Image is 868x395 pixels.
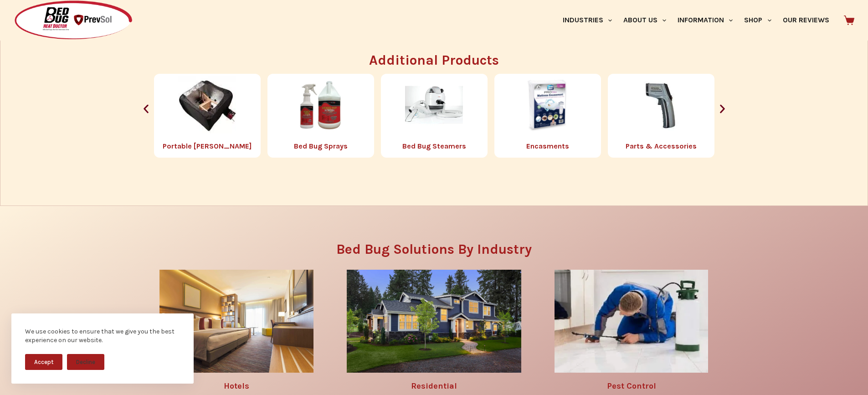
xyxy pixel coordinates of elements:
h3: Additional Products [140,53,728,67]
h3: Bed Bug Solutions By Industry [145,242,724,256]
a: Encasments [526,142,569,150]
button: Open LiveChat chat widget [7,4,35,31]
div: Next slide [717,103,728,114]
div: 8 / 8 [608,74,714,158]
a: Residential [411,381,457,391]
button: Accept [25,354,62,370]
div: 4 / 8 [154,74,261,158]
a: Portable [PERSON_NAME] [163,142,252,150]
div: We use cookies to ensure that we give you the best experience on our website. [25,327,180,345]
button: Decline [67,354,104,370]
a: Parts & Accessories [626,142,697,150]
div: Previous slide [140,103,152,114]
div: 7 / 8 [494,74,601,158]
a: Bed Bug Steamers [402,142,466,150]
a: Bed Bug Sprays [294,142,348,150]
div: Carousel [154,74,714,158]
a: Hotels [224,381,249,391]
a: Pest Control [607,381,656,391]
div: 5 / 8 [267,74,374,158]
div: 6 / 8 [381,74,488,158]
